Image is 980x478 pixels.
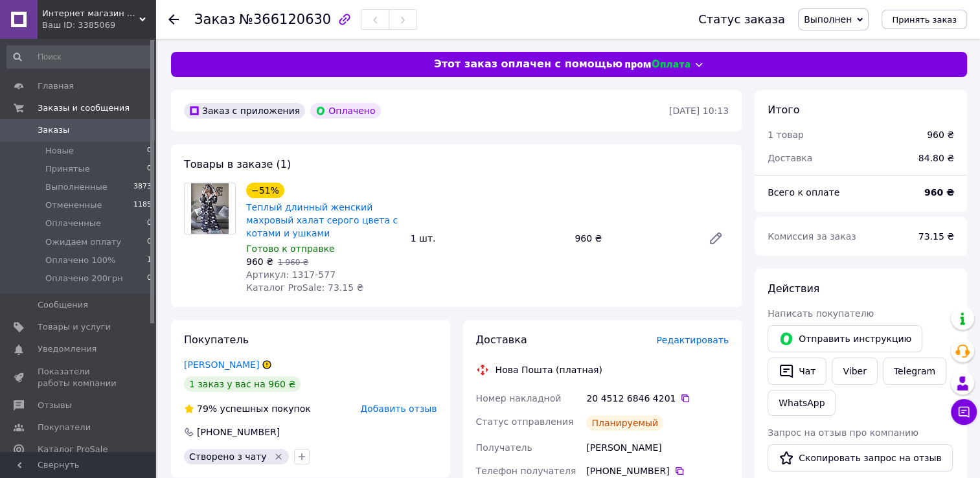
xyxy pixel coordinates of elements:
[768,231,856,242] span: Комиссия за заказ
[45,145,74,157] span: Новые
[38,80,74,92] span: Главная
[184,376,301,392] div: 1 заказ у вас на 960 ₴
[147,236,152,248] span: 0
[656,335,729,345] span: Редактировать
[38,422,91,433] span: Покупатели
[246,282,363,293] span: Каталог ProSale: 73.15 ₴
[768,187,839,198] span: Всего к оплате
[768,282,819,295] span: Действия
[189,451,267,462] span: Створено з чату
[42,19,155,31] div: Ваш ID: 3385069
[882,10,967,29] button: Принять заказ
[698,13,785,26] div: Статус заказа
[768,325,922,352] button: Отправить инструкцию
[476,416,574,427] span: Статус отправления
[147,218,152,229] span: 0
[669,106,729,116] time: [DATE] 10:13
[42,8,139,19] span: Интернет магазин женских халатов "Ваша Мода"
[239,12,331,27] span: №366120630
[38,321,111,333] span: Товары и услуги
[476,334,527,346] span: Доставка
[45,181,108,193] span: Выполненные
[38,343,97,355] span: Уведомления
[184,402,311,415] div: успешных покупок
[586,415,663,431] div: Планируемый
[927,128,954,141] div: 960 ₴
[184,359,259,370] a: [PERSON_NAME]
[768,308,874,319] span: Написать покупателю
[246,269,336,280] span: Артикул: 1317-577
[768,153,812,163] span: Доставка
[45,255,115,266] span: Оплачено 100%
[246,244,335,254] span: Готово к отправке
[147,255,152,266] span: 1
[194,12,235,27] span: Заказ
[45,218,101,229] span: Оплаченные
[768,104,799,116] span: Итого
[147,145,152,157] span: 0
[45,236,121,248] span: Ожидаем оплату
[586,464,729,477] div: [PHONE_NUMBER]
[147,163,152,175] span: 0
[434,57,622,72] span: Этот заказ оплачен с помощью
[184,103,305,119] div: Заказ с приложения
[38,299,88,311] span: Сообщения
[924,187,954,198] b: 960 ₴
[476,466,576,476] span: Телефон получателя
[45,163,90,175] span: Принятые
[883,358,946,385] a: Telegram
[197,404,217,414] span: 79%
[246,183,284,198] div: −51%
[569,229,698,247] div: 960 ₴
[492,363,606,376] div: Нова Пошта (платная)
[918,231,954,242] span: 73.15 ₴
[703,225,729,251] a: Редактировать
[804,14,852,25] span: Выполнен
[476,442,532,453] span: Получатель
[246,202,398,238] a: Теплый длинный женский махровый халат серого цвета с котами и ушками
[147,273,152,284] span: 0
[246,256,273,267] span: 960 ₴
[6,45,153,69] input: Поиск
[360,404,437,414] span: Добавить отзыв
[45,273,123,284] span: Оплачено 200грн
[586,392,729,405] div: 20 4512 6846 4201
[768,444,953,472] button: Скопировать запрос на отзыв
[38,444,108,455] span: Каталог ProSale
[768,427,918,438] span: Запрос на отзыв про компанию
[278,258,308,267] span: 1 960 ₴
[892,15,957,25] span: Принять заказ
[184,158,291,170] span: Товары в заказе (1)
[768,130,804,140] span: 1 товар
[584,436,731,459] div: [PERSON_NAME]
[405,229,570,247] div: 1 шт.
[38,400,72,411] span: Отзывы
[768,358,826,385] button: Чат
[133,199,152,211] span: 1185
[196,426,281,438] div: [PHONE_NUMBER]
[911,144,962,172] div: 84.80 ₴
[38,102,130,114] span: Заказы и сообщения
[832,358,877,385] a: Viber
[38,366,120,389] span: Показатели работы компании
[310,103,380,119] div: Оплачено
[476,393,562,404] span: Номер накладной
[273,451,284,462] svg: Удалить метку
[768,390,836,416] a: WhatsApp
[168,13,179,26] div: Вернуться назад
[951,399,977,425] button: Чат с покупателем
[133,181,152,193] span: 3873
[184,334,249,346] span: Покупатель
[191,183,229,234] img: Теплый длинный женский махровый халат серого цвета с котами и ушками
[38,124,69,136] span: Заказы
[45,199,102,211] span: Отмененные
